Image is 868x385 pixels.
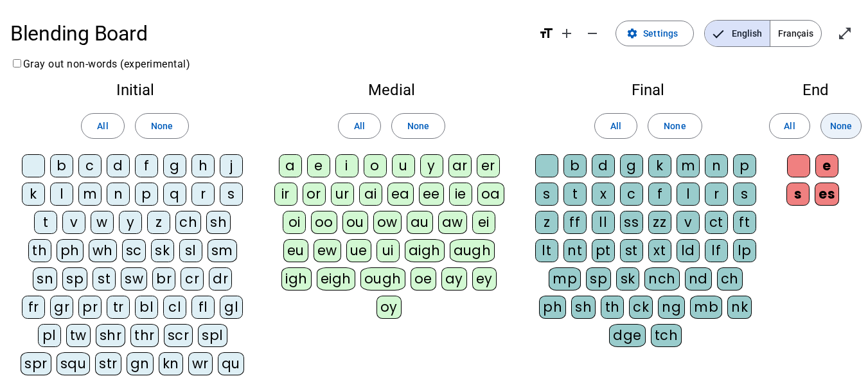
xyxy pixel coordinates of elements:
[705,211,728,234] div: ct
[147,211,170,234] div: z
[685,267,712,291] div: nd
[705,239,728,262] div: lf
[770,21,821,46] span: Français
[592,183,615,206] div: x
[664,118,686,134] span: None
[592,211,615,234] div: ll
[549,267,581,291] div: mp
[705,21,770,46] span: English
[769,113,810,139] button: All
[677,239,700,262] div: ld
[690,296,722,319] div: mb
[392,154,415,177] div: u
[786,183,810,206] div: s
[181,267,204,291] div: cr
[91,211,114,234] div: w
[411,267,436,291] div: oe
[274,183,297,206] div: ir
[733,154,756,177] div: p
[93,267,116,291] div: st
[359,183,382,206] div: ai
[279,154,302,177] div: a
[33,267,57,291] div: sn
[220,154,243,177] div: j
[535,183,558,206] div: s
[677,183,700,206] div: l
[648,239,671,262] div: xt
[832,21,858,46] button: Enter full screen
[733,211,756,234] div: ft
[472,211,495,234] div: ei
[28,239,51,262] div: th
[283,211,306,234] div: oi
[34,211,57,234] div: t
[783,82,847,98] h2: End
[705,154,728,177] div: n
[121,267,147,291] div: sw
[784,118,795,134] span: All
[317,267,355,291] div: eigh
[477,183,504,206] div: oa
[705,183,728,206] div: r
[449,183,472,206] div: ie
[208,239,237,262] div: sm
[62,267,87,291] div: sp
[538,26,554,41] mat-icon: format_size
[563,154,587,177] div: b
[78,296,102,319] div: pr
[78,183,102,206] div: m
[218,352,244,375] div: qu
[50,183,73,206] div: l
[585,26,600,41] mat-icon: remove
[307,154,330,177] div: e
[594,113,637,139] button: All
[535,211,558,234] div: z
[57,239,84,262] div: ph
[346,239,371,262] div: ue
[191,183,215,206] div: r
[354,118,365,134] span: All
[135,183,158,206] div: p
[717,267,743,291] div: ch
[554,21,580,46] button: Increase font size
[535,239,558,262] div: lt
[220,296,243,319] div: gl
[107,183,130,206] div: n
[10,13,528,54] h1: Blending Board
[559,26,574,41] mat-icon: add
[601,296,624,319] div: th
[376,296,402,319] div: oy
[206,211,231,234] div: sh
[450,239,495,262] div: augh
[335,154,359,177] div: i
[616,21,694,46] button: Settings
[658,296,685,319] div: ng
[21,82,249,98] h2: Initial
[677,154,700,177] div: m
[586,267,611,291] div: sp
[704,20,822,47] mat-button-toggle-group: Language selection
[620,239,643,262] div: st
[539,296,566,319] div: ph
[50,296,73,319] div: gr
[135,296,158,319] div: bl
[338,113,381,139] button: All
[303,183,326,206] div: or
[405,239,445,262] div: aigh
[563,239,587,262] div: nt
[13,59,21,67] input: Gray out non-words (experimental)
[563,211,587,234] div: ff
[592,239,615,262] div: pt
[644,267,680,291] div: nch
[81,113,124,139] button: All
[57,352,91,375] div: squ
[438,211,467,234] div: aw
[107,154,130,177] div: d
[159,352,183,375] div: kn
[97,118,108,134] span: All
[163,296,186,319] div: cl
[164,324,193,347] div: scr
[107,296,130,319] div: tr
[163,154,186,177] div: g
[191,154,215,177] div: h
